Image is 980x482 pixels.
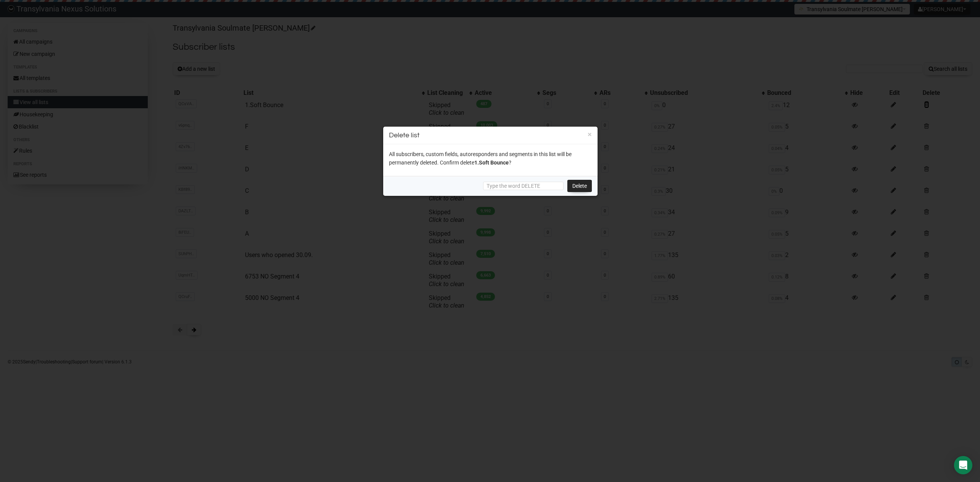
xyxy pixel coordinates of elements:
h3: Delete list [389,130,592,140]
input: Type the word DELETE [483,182,563,190]
span: 1.Soft Bounce [474,160,509,166]
p: All subscribers, custom fields, autoresponders and segments in this list will be permanently dele... [389,150,592,167]
div: Open Intercom Messenger [954,456,972,474]
a: Delete [567,180,592,192]
button: × [588,131,592,138]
